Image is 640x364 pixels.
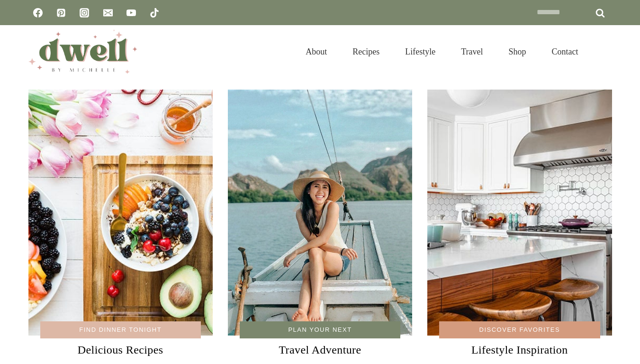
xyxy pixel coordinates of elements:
[596,44,612,60] button: View Search Form
[28,3,47,22] a: Facebook
[539,35,591,68] a: Contact
[28,30,137,73] img: DWELL by michelle
[99,3,117,22] a: Email
[496,35,539,68] a: Shop
[392,35,448,68] a: Lifestyle
[293,35,340,68] a: About
[340,35,392,68] a: Recipes
[293,35,591,68] nav: Primary Navigation
[145,3,164,22] a: TikTok
[122,3,141,22] a: YouTube
[75,3,94,22] a: Instagram
[52,3,71,22] a: Pinterest
[448,35,496,68] a: Travel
